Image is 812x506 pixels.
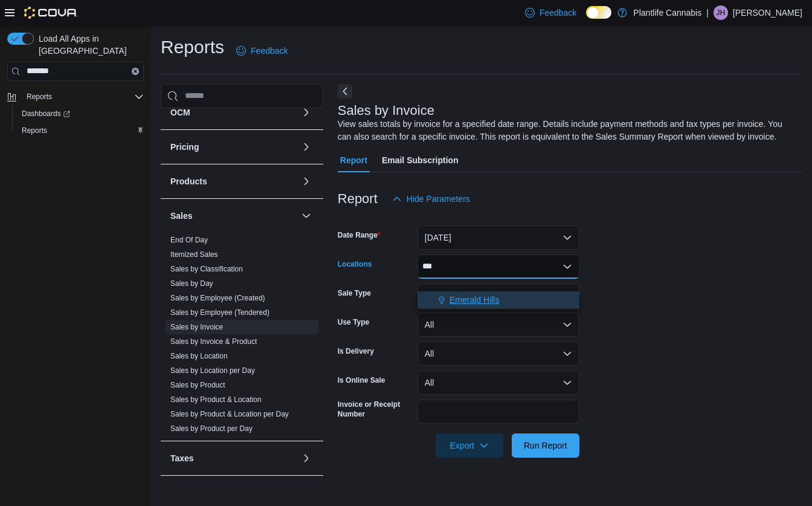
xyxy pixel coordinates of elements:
[170,236,208,244] a: End Of Day
[586,6,611,19] input: Dark Mode
[449,294,499,306] span: Emerald Hills
[562,262,572,271] button: Close list of options
[338,84,352,99] button: Next
[170,294,265,302] a: Sales by Employee (Created)
[340,148,367,172] span: Report
[387,187,475,211] button: Hide Parameters
[22,89,144,104] span: Reports
[338,118,796,143] div: View sales totals by invoice for a specified date range. Details include payment methods and tax ...
[17,106,75,121] a: Dashboards
[22,89,57,104] button: Reports
[170,265,243,273] a: Sales by Classification
[717,5,726,20] span: JH
[24,7,78,19] img: Cova
[170,452,194,464] h3: Taxes
[338,103,434,118] h3: Sales by Invoice
[170,141,297,153] button: Pricing
[170,210,297,222] button: Sales
[22,126,47,135] span: Reports
[170,235,208,245] span: End Of Day
[436,433,503,458] button: Export
[417,225,579,250] button: [DATE]
[417,313,579,337] button: All
[299,209,314,223] button: Sales
[170,264,243,274] span: Sales by Classification
[417,342,579,366] button: All
[170,293,265,303] span: Sales by Employee (Created)
[170,337,257,346] span: Sales by Invoice & Product
[170,337,257,346] a: Sales by Invoice & Product
[170,366,255,375] a: Sales by Location per Day
[338,375,385,385] label: Is Online Sale
[7,83,144,170] nav: Complex example
[299,451,314,465] button: Taxes
[132,68,139,75] button: Clear input
[170,395,262,404] span: Sales by Product & Location
[17,123,144,138] span: Reports
[170,250,218,259] a: Itemized Sales
[251,45,288,57] span: Feedback
[338,230,381,240] label: Date Range
[338,317,369,327] label: Use Type
[170,352,228,360] a: Sales by Location
[520,1,581,25] a: Feedback
[524,440,567,452] span: Run Report
[382,148,459,172] span: Email Subscription
[170,141,199,153] h3: Pricing
[299,140,314,154] button: Pricing
[417,371,579,395] button: All
[170,380,225,390] span: Sales by Product
[170,351,228,361] span: Sales by Location
[27,92,52,102] span: Reports
[22,109,70,118] span: Dashboards
[12,105,149,122] a: Dashboards
[443,433,496,458] span: Export
[417,284,579,308] button: All
[170,279,213,288] a: Sales by Day
[170,106,190,118] h3: OCM
[299,174,314,189] button: Products
[170,279,213,288] span: Sales by Day
[170,106,297,118] button: OCM
[170,175,207,187] h3: Products
[540,7,576,19] span: Feedback
[299,105,314,120] button: OCM
[633,5,701,20] p: Plantlife Cannabis
[170,395,262,404] a: Sales by Product & Location
[170,381,225,389] a: Sales by Product
[338,346,374,356] label: Is Delivery
[338,288,371,298] label: Sale Type
[338,400,413,419] label: Invoice or Receipt Number
[161,35,224,59] h1: Reports
[17,123,52,138] a: Reports
[170,424,253,433] a: Sales by Product per Day
[17,106,144,121] span: Dashboards
[170,424,253,433] span: Sales by Product per Day
[407,193,470,205] span: Hide Parameters
[512,433,579,458] button: Run Report
[714,5,728,20] div: Jodi Hamilton
[417,291,579,309] div: Choose from the following options
[170,175,297,187] button: Products
[161,233,323,441] div: Sales
[338,259,372,269] label: Locations
[706,5,709,20] p: |
[170,308,269,317] a: Sales by Employee (Tendered)
[170,308,269,317] span: Sales by Employee (Tendered)
[12,122,149,139] button: Reports
[417,291,579,309] button: Emerald Hills
[170,250,218,259] span: Itemized Sales
[2,88,149,105] button: Reports
[170,323,223,331] a: Sales by Invoice
[338,192,378,206] h3: Report
[170,210,193,222] h3: Sales
[170,409,289,419] span: Sales by Product & Location per Day
[733,5,802,20] p: [PERSON_NAME]
[170,322,223,332] span: Sales by Invoice
[34,33,144,57] span: Load All Apps in [GEOGRAPHIC_DATA]
[231,39,292,63] a: Feedback
[170,452,297,464] button: Taxes
[170,366,255,375] span: Sales by Location per Day
[170,410,289,418] a: Sales by Product & Location per Day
